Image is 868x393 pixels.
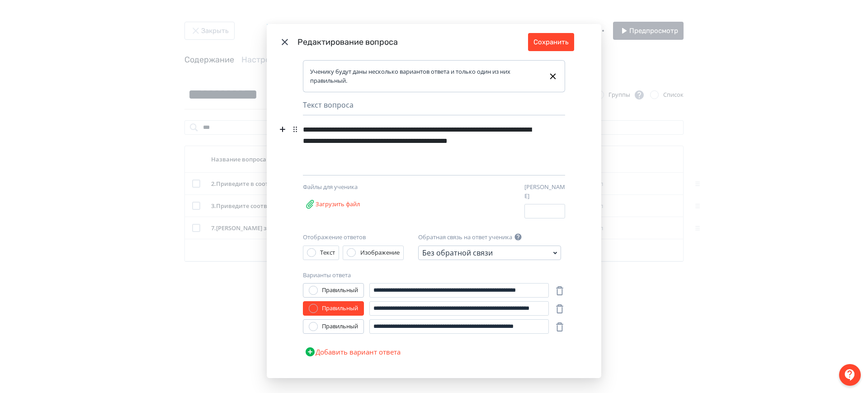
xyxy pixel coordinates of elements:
[303,233,366,242] label: Отображение ответов
[320,248,335,257] div: Текст
[322,286,358,295] div: Правильный
[528,33,574,51] button: Сохранить
[422,247,493,258] div: Без обратной связи
[267,24,601,378] div: Modal
[297,36,528,48] div: Редактирование вопроса
[418,233,512,242] label: Обратная связь на ответ ученика
[322,322,358,331] div: Правильный
[322,304,358,313] div: Правильный
[303,271,351,280] label: Варианты ответа
[524,183,565,200] label: [PERSON_NAME]
[303,183,398,192] div: Файлы для ученика
[303,99,565,115] div: Текст вопроса
[360,248,400,257] div: Изображение
[303,343,402,361] button: Добавить вариант ответа
[310,67,541,85] div: Ученику будут даны несколько вариантов ответа и только один из них правильный.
